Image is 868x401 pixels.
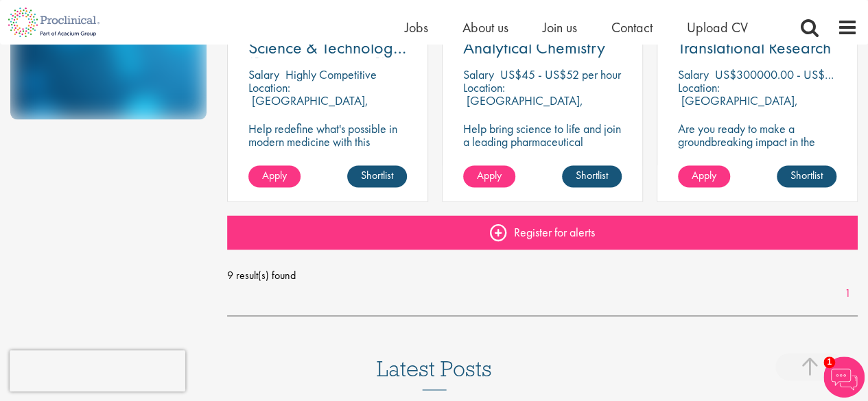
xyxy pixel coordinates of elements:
a: Shortlist [347,165,407,187]
a: Apply [248,165,301,187]
span: Location: [463,80,505,95]
a: Register for alerts [227,215,858,250]
a: Associate Expert Science & Technology ([MEDICAL_DATA]) [248,22,407,56]
p: Highly Competitive [285,66,377,82]
p: Help bring science to life and join a leading pharmaceutical company to play a key role in delive... [463,122,622,187]
p: [GEOGRAPHIC_DATA], [GEOGRAPHIC_DATA] [463,93,583,121]
p: [GEOGRAPHIC_DATA], [GEOGRAPHIC_DATA] [678,93,798,121]
a: Jobs [405,19,428,36]
a: VP of Biology & Translational Research [678,22,836,56]
span: Location: [678,80,720,95]
a: About us [462,19,508,36]
p: Are you ready to make a groundbreaking impact in the world of biotechnology? Join a growing compa... [678,122,836,200]
img: Chatbot [823,356,865,398]
span: Apply [262,168,287,182]
p: US$45 - US$52 per hour [500,66,621,82]
a: Associate Scientist: Analytical Chemistry [463,22,622,56]
h3: Latest Posts [377,357,492,390]
span: 1 [823,356,835,368]
span: Salary [248,66,279,82]
span: Apply [692,168,716,182]
a: Apply [463,165,515,187]
span: Location: [248,80,290,95]
a: Shortlist [562,165,622,187]
p: Help redefine what's possible in modern medicine with this [MEDICAL_DATA] Associate Expert Scienc... [248,122,407,174]
a: Shortlist [777,165,836,187]
a: 1 [838,286,858,302]
a: Join us [543,19,577,36]
a: Apply [678,165,730,187]
a: Upload CV [687,19,748,36]
span: Associate Expert Science & Technology ([MEDICAL_DATA]) [248,19,406,76]
span: Salary [463,66,494,82]
a: Contact [611,19,653,36]
p: [GEOGRAPHIC_DATA], [GEOGRAPHIC_DATA] [248,93,368,121]
span: Apply [477,168,502,182]
span: 9 result(s) found [227,265,858,286]
span: Salary [678,66,709,82]
iframe: reCAPTCHA [10,350,185,391]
